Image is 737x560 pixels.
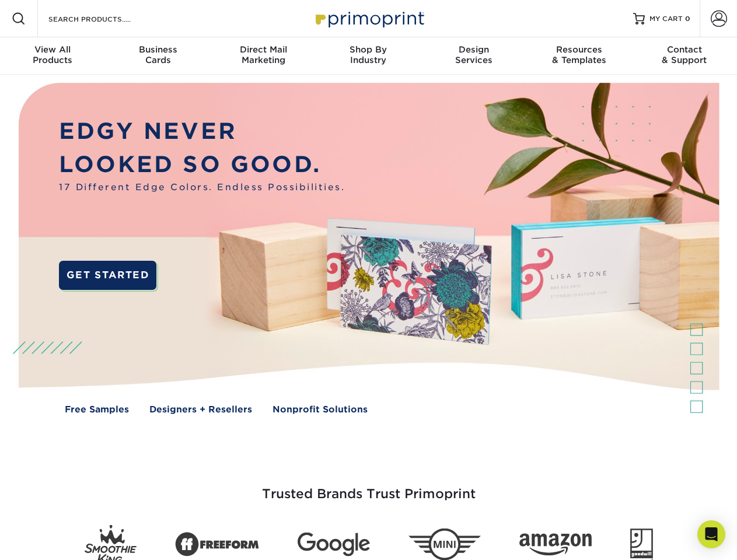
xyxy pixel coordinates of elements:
a: Nonprofit Solutions [273,403,368,416]
iframe: Google Customer Reviews [3,524,99,556]
div: & Support [632,44,737,65]
a: Designers + Resellers [149,403,252,416]
a: DesignServices [421,37,526,75]
span: MY CART [649,14,683,24]
a: Direct MailMarketing [211,37,316,75]
span: 0 [685,15,690,23]
div: Cards [105,44,210,65]
span: Design [421,44,526,55]
span: Resources [526,44,631,55]
div: Industry [316,44,421,65]
a: Contact& Support [632,37,737,75]
span: Contact [632,44,737,55]
div: Marketing [211,44,316,65]
a: Shop ByIndustry [316,37,421,75]
h3: Trusted Brands Trust Primoprint [27,459,710,516]
img: Primoprint [310,6,427,31]
div: Open Intercom Messenger [697,520,725,548]
a: Free Samples [65,403,129,416]
a: Resources& Templates [526,37,631,75]
div: & Templates [526,44,631,65]
img: Goodwill [630,528,653,560]
a: BusinessCards [105,37,210,75]
p: EDGY NEVER [59,115,345,148]
span: Shop By [316,44,421,55]
span: Business [105,44,210,55]
span: Direct Mail [211,44,316,55]
a: GET STARTED [59,261,156,290]
span: 17 Different Edge Colors. Endless Possibilities. [59,181,345,194]
p: LOOKED SO GOOD. [59,148,345,181]
input: SEARCH PRODUCTS..... [47,12,161,26]
img: Google [298,533,370,556]
div: Services [421,44,526,65]
img: Amazon [519,534,592,556]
